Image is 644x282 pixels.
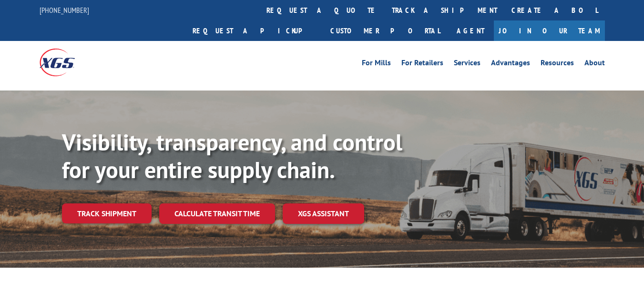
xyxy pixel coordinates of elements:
[541,59,574,70] a: Resources
[62,203,152,223] a: Track shipment
[40,5,89,15] a: [PHONE_NUMBER]
[62,127,402,184] b: Visibility, transparency, and control for your entire supply chain.
[185,20,323,41] a: Request a pickup
[401,59,443,70] a: For Retailers
[283,203,364,224] a: XGS ASSISTANT
[494,20,605,41] a: Join Our Team
[584,59,605,70] a: About
[362,59,391,70] a: For Mills
[454,59,480,70] a: Services
[323,20,447,41] a: Customer Portal
[491,59,530,70] a: Advantages
[159,203,275,224] a: Calculate transit time
[447,20,494,41] a: Agent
